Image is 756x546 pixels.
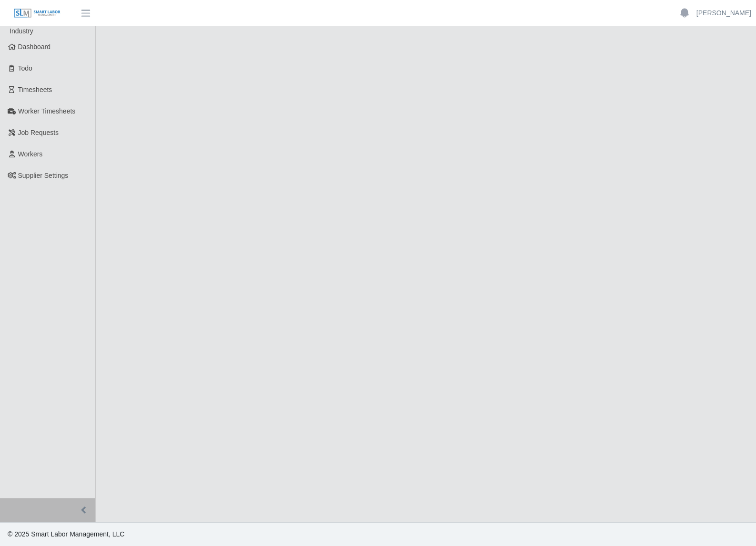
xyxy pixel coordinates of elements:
span: Industry [10,27,33,35]
span: Todo [18,64,32,72]
span: Dashboard [18,43,51,51]
a: [PERSON_NAME] [696,8,751,18]
img: SLM Logo [13,8,61,19]
span: Supplier Settings [18,172,69,179]
span: Timesheets [18,86,52,93]
span: Workers [18,150,43,158]
span: © 2025 Smart Labor Management, LLC [8,530,124,538]
span: Job Requests [18,129,59,136]
span: Worker Timesheets [18,107,75,115]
